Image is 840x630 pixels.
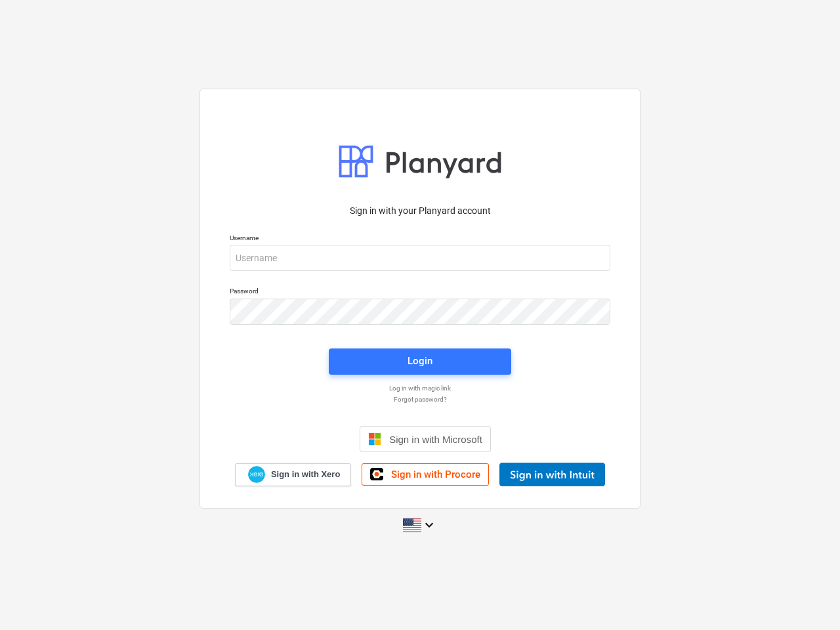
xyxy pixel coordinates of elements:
[389,434,482,445] span: Sign in with Microsoft
[329,348,511,375] button: Login
[230,245,610,271] input: Username
[368,432,381,446] img: Microsoft logo
[235,463,352,486] a: Sign in with Xero
[223,384,617,392] a: Log in with magic link
[230,287,610,298] p: Password
[362,463,489,486] a: Sign in with Procore
[408,352,432,369] div: Login
[248,466,265,484] img: Xero logo
[223,395,617,404] a: Forgot password?
[230,204,610,218] p: Sign in with your Planyard account
[421,517,437,533] i: keyboard_arrow_down
[271,469,340,480] span: Sign in with Xero
[230,234,610,245] p: Username
[391,469,480,480] span: Sign in with Procore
